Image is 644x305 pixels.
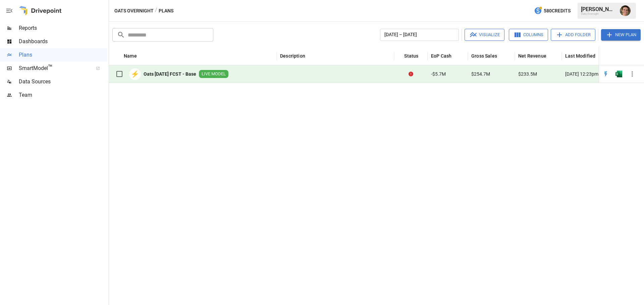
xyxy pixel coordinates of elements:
[615,71,622,77] div: Open in Excel
[565,53,595,59] div: Last Modified
[404,53,418,59] div: Status
[581,6,616,12] div: [PERSON_NAME]
[544,7,571,15] span: 580 Credits
[471,71,490,77] span: $254.7M
[380,29,459,41] button: [DATE] – [DATE]
[602,71,609,77] div: Open in Quick Edit
[129,68,141,80] div: ⚡
[19,51,107,59] span: Plans
[124,53,137,59] div: Name
[19,64,89,72] span: SmartModel
[114,7,154,15] button: Oats Overnight
[518,71,537,77] span: $233.5M
[531,5,573,17] button: 580Credits
[48,63,53,72] span: ™
[280,53,305,59] div: Description
[199,71,228,77] span: LIVE MODEL
[551,29,595,41] button: Add Folder
[602,71,609,77] img: quick-edit-flash.b8aec18c.svg
[155,7,157,15] div: /
[431,71,446,77] span: -$5.7M
[601,29,641,41] button: New Plan
[19,78,107,86] span: Data Sources
[19,91,107,99] span: Team
[509,29,548,41] button: Columns
[19,24,107,32] span: Reports
[471,53,497,59] div: Gross Sales
[409,71,413,77] div: Error during sync.
[465,29,504,41] button: Visualize
[616,1,635,20] button: Ryan Zayas
[144,71,196,77] b: Oats [DATE] FCST - Base
[19,37,107,46] span: Dashboards
[431,53,451,59] div: EoP Cash
[615,71,622,77] img: excel-icon.76473adf.svg
[518,53,546,59] div: Net Revenue
[581,12,616,15] div: Oats Overnight
[620,5,631,16] img: Ryan Zayas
